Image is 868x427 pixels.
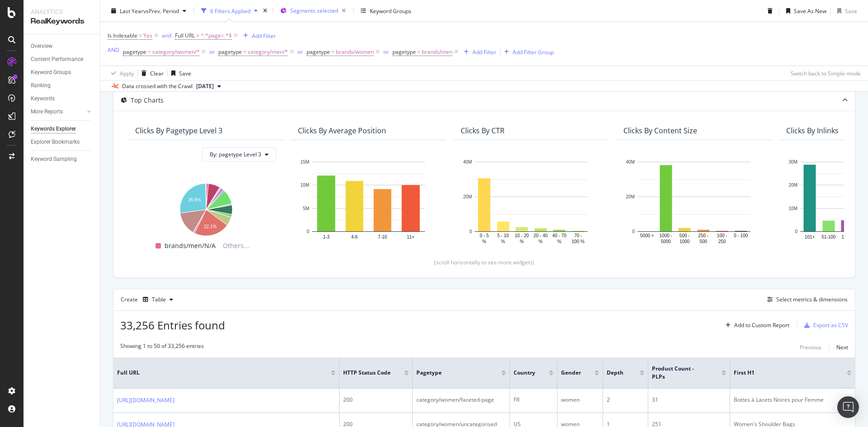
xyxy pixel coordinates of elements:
a: Keywords Explorer [31,124,94,134]
div: Next [836,343,848,351]
span: Full URL [175,32,195,39]
div: Clear [150,69,164,77]
button: and [162,31,171,40]
span: Depth [607,369,626,377]
text: 0 [795,229,797,234]
div: Clicks By Average Position [298,126,386,135]
button: Save [834,4,857,18]
button: [DATE] [193,81,225,92]
text: 10M [789,206,797,211]
div: Overview [31,42,52,51]
text: 11+ [407,234,415,239]
div: Add to Custom Report [734,323,789,328]
text: 22.1% [204,224,217,229]
text: 1000 [679,239,690,244]
button: or [383,47,389,56]
span: = [331,48,335,56]
text: 20M [626,194,635,199]
text: 30M [789,160,797,164]
div: Apply [120,69,134,77]
span: 2025 Aug. 26th [196,82,214,90]
span: country [514,369,535,377]
text: % [538,239,542,244]
span: Product Count - PLPs [652,365,708,381]
span: = [148,48,151,56]
button: Switch back to Simple mode [787,66,861,80]
span: By: pagetype Level 3 [210,150,261,158]
span: pagetype [218,48,242,56]
div: Open Intercom Messenger [837,396,859,418]
text: 26.8% [188,197,201,202]
div: Explorer Bookmarks [31,137,80,147]
span: pagetype [307,48,330,56]
text: 20 - 40 [533,233,548,238]
div: A chart. [298,157,439,245]
div: Clicks By CTR [461,126,505,135]
span: pagetype [123,48,146,56]
text: 0 [469,229,472,234]
button: Add Filter Group [500,47,554,57]
text: 500 - [679,233,690,238]
div: and [162,32,171,39]
a: Keywords [31,94,94,103]
button: AND [108,46,119,54]
div: Data crossed with the Crawl [122,82,193,90]
a: Explorer Bookmarks [31,137,94,147]
button: Previous [800,342,821,353]
button: Last YearvsPrev. Period [108,4,190,18]
button: Table [139,292,177,307]
div: Keyword Sampling [31,155,77,164]
a: Content Performance [31,55,94,64]
button: or [209,47,215,56]
div: Previous [800,343,821,351]
div: AND [108,46,119,54]
div: Keywords Explorer [31,124,76,134]
svg: A chart. [135,179,276,237]
text: 10M [301,183,309,188]
button: Save [168,66,191,80]
a: Ranking [31,81,94,90]
button: Keyword Groups [357,4,415,18]
text: 250 [718,239,726,244]
div: Bottes à Lacets Noires pour Femme [734,396,851,404]
text: 0 - 5 [480,233,489,238]
span: brands/men/N/A [165,240,216,251]
text: 101+ [805,234,815,239]
span: brands/women [336,46,374,58]
button: Next [836,342,848,353]
div: More Reports [31,107,63,117]
button: By: pagetype Level 3 [202,147,276,162]
span: First H1 [734,369,833,377]
span: 33,256 Entries found [120,318,225,333]
div: Switch back to Simple mode [791,69,861,77]
text: 5 - 10 [497,233,509,238]
div: Select metrics & dimensions [776,296,848,303]
div: Keywords [31,94,55,103]
text: % [557,239,561,244]
button: Select metrics & dimensions [764,294,848,305]
div: Ranking [31,81,51,90]
text: 1-3 [323,234,330,239]
button: Clear [138,66,164,80]
div: women [561,396,599,404]
text: 0 - 100 [734,233,748,238]
text: 40M [463,160,472,164]
text: 16-50 [841,234,853,239]
button: Add Filter [460,47,496,57]
text: 70 - [574,233,582,238]
button: or [297,47,303,56]
div: Add Filter [252,32,276,39]
div: Save [845,7,857,14]
text: 40 - 70 [552,233,567,238]
text: 5000 [661,239,671,244]
text: 7-10 [378,234,387,239]
span: brands/men [422,46,453,58]
span: = [243,48,246,56]
div: category/women/faceted-page [416,396,506,404]
div: or [297,48,303,56]
div: Clicks By Content Size [623,126,697,135]
div: 2 [607,396,644,404]
text: 100 % [572,239,585,244]
div: 200 [343,396,409,404]
text: 0 [307,229,309,234]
